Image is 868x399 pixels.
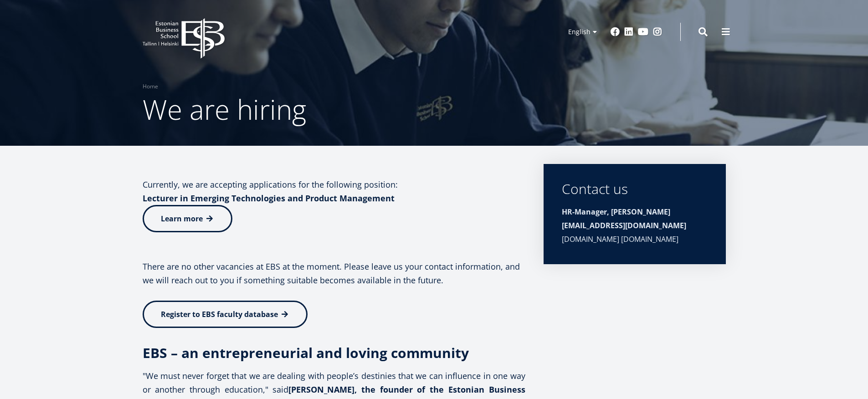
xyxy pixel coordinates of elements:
a: Youtube [638,27,648,36]
a: Learn more [143,205,232,232]
span: Register to EBS faculty database [161,309,278,319]
strong: HR-Manager, [PERSON_NAME][EMAIL_ADDRESS][DOMAIN_NAME] [562,207,686,230]
a: Facebook [611,27,620,36]
strong: EBS – an entrepreneurial and loving community [143,343,469,362]
span: Learn more [161,214,203,224]
a: Linkedin [624,27,633,36]
a: Instagram [653,27,662,36]
strong: Lecturer in Emerging Technologies and Product Management [143,193,395,204]
p: There are no other vacancies at EBS at the moment. Please leave us your contact information, and ... [143,260,525,287]
p: Currently, we are accepting applications for the following position: [143,178,525,205]
div: [DOMAIN_NAME] [DOMAIN_NAME] [562,205,708,246]
a: Register to EBS faculty database [143,301,308,328]
span: We are hiring [143,91,306,128]
a: Home [143,82,158,91]
div: Contact us [562,182,708,196]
